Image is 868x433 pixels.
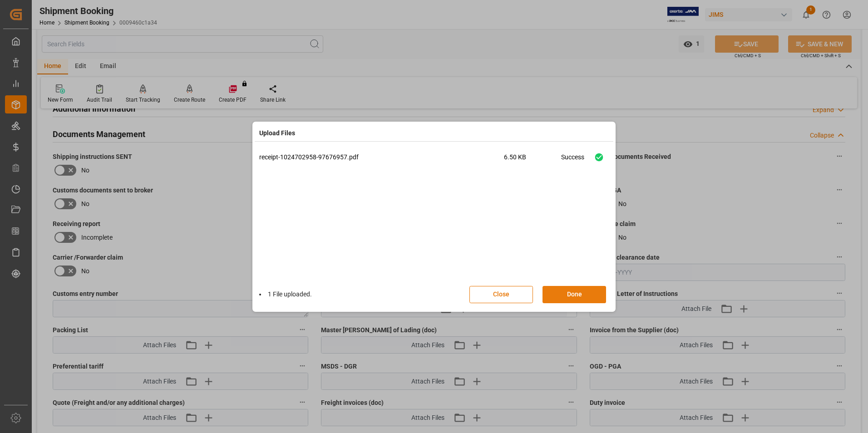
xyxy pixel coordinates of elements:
[259,290,312,299] li: 1 File uploaded.
[259,128,295,138] h4: Upload Files
[469,286,533,303] button: Close
[504,153,561,168] span: 6.50 KB
[561,153,584,168] div: Success
[542,286,606,303] button: Done
[259,153,504,162] p: receipt-1024702958-97676957.pdf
